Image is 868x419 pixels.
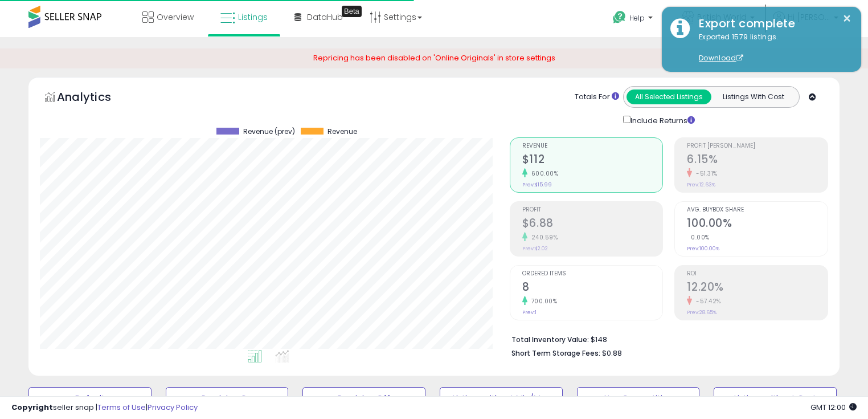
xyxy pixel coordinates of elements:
[577,387,700,410] button: Non Competitive
[687,280,828,296] h2: 12.20%
[627,90,711,104] button: All Selected Listings
[511,348,600,358] b: Short Term Storage Fees:
[527,233,558,242] small: 240.59%
[97,402,146,413] a: Terms of Use
[842,11,851,26] button: ×
[57,89,133,108] h5: Analytics
[11,402,53,413] strong: Copyright
[522,153,663,168] h2: $112
[699,53,743,63] a: Download
[690,15,853,32] div: Export complete
[511,335,589,344] b: Total Inventory Value:
[28,387,152,410] button: Default
[714,387,837,410] button: Listings without Cost
[522,280,663,296] h2: 8
[522,143,663,149] span: Revenue
[692,297,721,306] small: -57.42%
[612,10,627,25] i: Get Help
[687,207,828,213] span: Avg. Buybox Share
[522,271,663,277] span: Ordered Items
[690,32,853,64] div: Exported 1579 listings.
[711,90,796,104] button: Listings With Cost
[238,11,268,23] span: Listings
[602,348,622,359] span: $0.88
[687,153,828,168] h2: 6.15%
[302,387,425,410] button: Repricing Off
[522,309,537,316] small: Prev: 1
[810,402,857,413] span: 2025-09-8 12:00 GMT
[157,11,194,23] span: Overview
[440,387,563,410] button: Listings without Min/Max
[687,233,710,242] small: 0.00%
[342,6,362,17] div: Tooltip anchor
[522,245,548,252] small: Prev: $2.02
[527,169,559,178] small: 600.00%
[629,13,645,23] span: Help
[522,217,663,232] h2: $6.88
[687,309,716,316] small: Prev: 28.65%
[313,52,555,63] span: Repricing has been disabled on 'Online Originals' in store settings
[687,143,828,149] span: Profit [PERSON_NAME]
[527,297,558,306] small: 700.00%
[148,402,198,413] a: Privacy Policy
[166,387,289,410] button: Repricing On
[11,402,198,413] div: seller snap | |
[615,113,709,127] div: Include Returns
[687,217,828,232] h2: 100.00%
[604,2,664,37] a: Help
[307,11,343,23] span: DataHub
[692,169,718,178] small: -51.31%
[327,128,357,136] span: Revenue
[687,271,828,277] span: ROI
[511,332,820,345] li: $148
[522,181,552,188] small: Prev: $15.99
[687,181,715,188] small: Prev: 12.63%
[687,245,719,252] small: Prev: 100.00%
[522,207,663,213] span: Profit
[575,92,619,103] div: Totals For
[243,128,295,136] span: Revenue (prev)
